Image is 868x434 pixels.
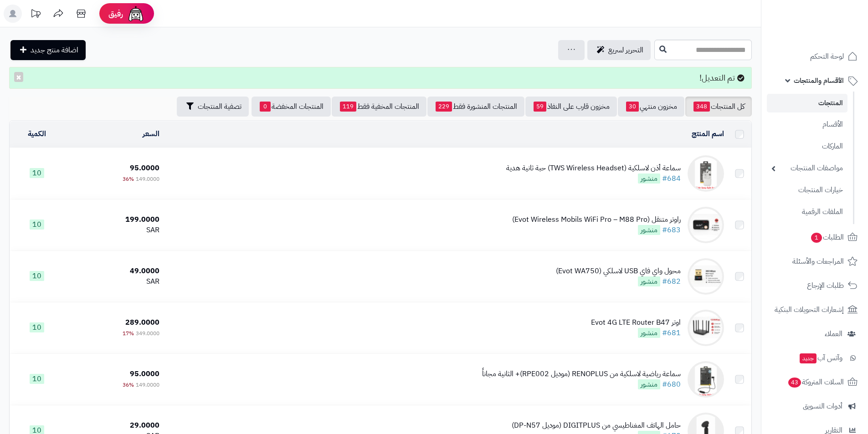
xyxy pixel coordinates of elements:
a: اضافة منتج جديد [10,40,86,60]
a: المنتجات المنشورة فقط229 [427,97,524,117]
span: رفيق [108,8,123,19]
span: منشور [638,379,660,389]
span: 289.0000 [125,317,159,328]
span: وآتس آب [799,352,842,364]
span: 229 [436,102,452,112]
span: منشور [638,276,660,286]
div: محول واي فاي USB لاسلكي (Evot WA750) [556,266,681,276]
span: 149.0000 [136,381,159,389]
img: سماعة أذن لاسلكية (TWS Wireless Headset) حبة ثانية هدية [688,155,724,192]
span: 348 [693,102,710,112]
img: اوتر Evot 4G LTE Router B47 [688,310,724,346]
div: سماعة رياضية لاسلكية من RENOPLUS (موديل RPE002)+ الثانية مجاناً [482,369,681,379]
span: طلبات الإرجاع [807,279,844,292]
div: تم التعديل! [9,67,752,89]
span: اضافة منتج جديد [31,45,78,56]
span: 119 [340,102,356,112]
span: 17% [123,329,134,337]
a: طلبات الإرجاع [767,275,863,296]
span: 95.0000 [130,368,159,379]
span: 10 [30,271,44,281]
span: أدوات التسويق [803,400,842,413]
div: حامل الهاتف المغناطيسي من DIGITPLUS (موديل DP-N57) [512,420,681,431]
span: التحرير لسريع [608,45,643,56]
span: إشعارات التحويلات البنكية [775,303,844,316]
div: راوتر متنقل (Evot Wireless Mobils WiFi Pro – M88 Pro) [512,214,681,225]
span: لوحة التحكم [810,50,844,63]
span: الأقسام والمنتجات [794,74,844,87]
span: منشور [638,174,660,184]
span: 59 [534,102,546,112]
a: المنتجات المخفضة0 [252,97,331,117]
img: logo-2.png [806,26,859,45]
a: السعر [143,128,159,139]
div: 49.0000 [68,266,159,276]
div: اوتر Evot 4G LTE Router B47 [591,317,681,328]
a: #680 [662,379,681,390]
div: سماعة أذن لاسلكية (TWS Wireless Headset) حبة ثانية هدية [506,163,681,174]
a: مخزون منتهي30 [618,97,684,117]
div: 29.0000 [68,420,159,431]
a: إشعارات التحويلات البنكية [767,299,863,321]
span: 349.0000 [136,329,159,337]
a: المراجعات والأسئلة [767,250,863,272]
span: 0 [260,102,271,112]
a: مواصفات المنتجات [767,158,847,178]
a: الطلبات1 [767,226,863,248]
span: الطلبات [810,231,844,244]
span: السلات المتروكة [787,376,844,388]
span: جديد [800,353,817,363]
img: سماعة رياضية لاسلكية من RENOPLUS (موديل RPE002)+ الثانية مجاناً [688,361,724,398]
span: 30 [626,102,639,112]
span: 10 [30,168,44,178]
a: الكمية [28,128,46,139]
a: كل المنتجات348 [685,97,752,117]
a: الملفات الرقمية [767,202,847,222]
img: راوتر متنقل (Evot Wireless Mobils WiFi Pro – M88 Pro) [688,207,724,243]
span: 10 [30,322,44,332]
span: 10 [30,220,44,230]
span: 36% [123,381,134,389]
span: 36% [123,175,134,183]
a: #682 [662,276,681,287]
a: وآتس آبجديد [767,347,863,369]
span: 149.0000 [136,175,159,183]
a: #681 [662,327,681,338]
a: الماركات [767,137,847,156]
a: المنتجات المخفية فقط119 [332,97,426,117]
span: 43 [788,378,801,388]
div: SAR [68,276,159,287]
span: تصفية المنتجات [198,101,241,112]
a: التحرير لسريع [587,40,651,60]
span: منشور [638,225,660,235]
span: 95.0000 [130,163,159,174]
span: المراجعات والأسئلة [792,255,844,268]
a: أدوات التسويق [767,395,863,417]
a: #684 [662,173,681,184]
span: العملاء [825,327,842,340]
div: 199.0000 [68,214,159,225]
button: × [14,72,23,82]
img: ai-face.png [127,5,145,23]
button: تصفية المنتجات [177,97,249,117]
a: السلات المتروكة43 [767,371,863,393]
div: SAR [68,225,159,235]
a: مخزون قارب على النفاذ59 [525,97,617,117]
a: العملاء [767,323,863,345]
a: تحديثات المنصة [24,5,47,25]
a: لوحة التحكم [767,46,863,67]
a: #683 [662,225,681,235]
span: 1 [811,233,822,243]
a: خيارات المنتجات [767,180,847,200]
a: اسم المنتج [692,128,724,139]
span: منشور [638,328,660,338]
a: المنتجات [767,94,847,112]
span: 10 [30,374,44,384]
img: محول واي فاي USB لاسلكي (Evot WA750) [688,258,724,295]
a: الأقسام [767,115,847,134]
